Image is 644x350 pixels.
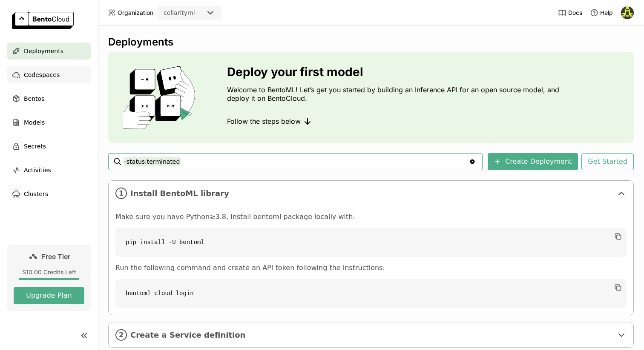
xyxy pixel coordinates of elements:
span: Docs [568,9,582,17]
span: Codespaces [24,70,60,80]
span: Deployments [24,46,63,56]
button: Upgrade Plan [14,287,84,304]
img: cover onboarding [115,65,207,129]
a: Clusters [7,185,91,202]
span: Activities [24,165,51,175]
img: logo [12,12,74,29]
a: Docs [558,9,582,17]
a: Models [7,114,91,131]
a: Codespaces [7,66,91,83]
code: bentoml cloud login [115,279,627,308]
input: Search [124,155,469,168]
p: Make sure you have Python≥3.8, install bentoml package locally with: [115,213,627,221]
div: cellarityml [164,9,195,17]
p: Run the following command and create an API token following the instructions: [115,264,627,272]
div: Help [590,9,613,17]
span: Bentos [24,94,44,104]
code: pip install -U bentoml [115,228,627,257]
a: Free Tier$10.00 Credits LeftUpgrade Plan [7,245,91,311]
a: Bentos [7,90,91,107]
h3: Deploy your first model [227,65,563,79]
span: Models [24,117,45,128]
i: 2 [115,329,127,341]
div: 1Install BentoML library [109,181,633,206]
span: Install BentoML library [130,189,613,198]
img: Xin Zhang [621,6,634,19]
span: Organization [118,9,153,17]
p: Welcome to BentoML! Let’s get you started by building an Inference API for an open source model, ... [227,85,563,102]
div: 2Create a Service definition [109,322,633,347]
a: Secrets [7,138,91,155]
span: Help [600,9,613,17]
svg: Clear value [469,158,476,165]
a: Activities [7,162,91,179]
div: $10.00 Credits Left [14,268,84,276]
span: Follow the steps below [227,117,301,125]
div: Deployments [108,36,634,48]
i: 1 [115,188,127,199]
a: Deployments [7,43,91,60]
input: Selected cellarityml. [196,9,197,17]
span: Clusters [24,189,48,199]
button: Get Started [581,153,634,170]
span: Create a Service definition [130,330,613,340]
button: Create Deployment [488,153,578,170]
span: Free Tier [42,252,70,261]
span: Secrets [24,141,46,151]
